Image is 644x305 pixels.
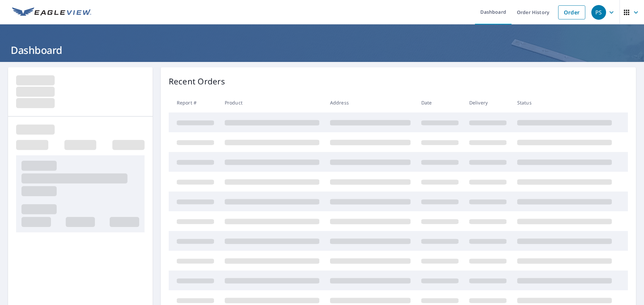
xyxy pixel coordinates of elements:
[591,5,606,20] div: PS
[416,93,464,112] th: Date
[219,93,325,112] th: Product
[169,93,219,112] th: Report #
[464,93,512,112] th: Delivery
[325,93,416,112] th: Address
[558,5,585,19] a: Order
[512,93,617,112] th: Status
[8,43,636,57] h1: Dashboard
[169,75,225,87] p: Recent Orders
[12,7,91,17] img: EV Logo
